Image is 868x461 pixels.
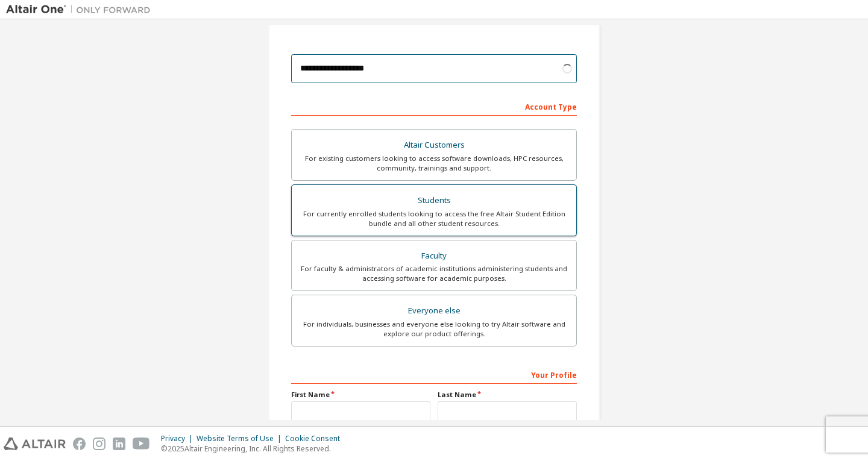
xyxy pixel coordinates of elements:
div: Privacy [161,434,197,444]
div: Students [299,192,569,209]
img: Altair One [6,4,157,16]
div: Your Profile [291,365,577,384]
img: youtube.svg [133,437,150,450]
div: Website Terms of Use [197,434,285,444]
img: instagram.svg [93,437,105,450]
div: For individuals, businesses and everyone else looking to try Altair software and explore our prod... [299,319,569,339]
label: Last Name [438,390,577,400]
div: Account Type [291,96,577,116]
img: altair_logo.svg [4,437,66,450]
div: Faculty [299,248,569,265]
div: For faculty & administrators of academic institutions administering students and accessing softwa... [299,264,569,283]
img: facebook.svg [73,437,86,450]
div: Everyone else [299,303,569,319]
img: linkedin.svg [113,437,125,450]
label: First Name [291,390,430,400]
div: Cookie Consent [285,434,347,444]
div: For currently enrolled students looking to access the free Altair Student Edition bundle and all ... [299,209,569,228]
div: Altair Customers [299,137,569,154]
p: © 2025 Altair Engineering, Inc. All Rights Reserved. [161,444,347,454]
div: For existing customers looking to access software downloads, HPC resources, community, trainings ... [299,154,569,173]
